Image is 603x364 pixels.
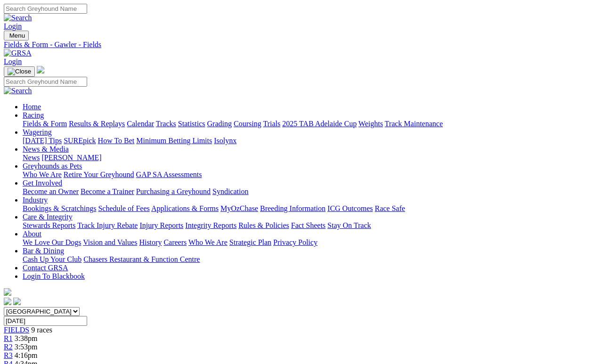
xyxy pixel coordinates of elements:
[23,170,62,178] a: Who We Are
[4,57,22,65] a: Login
[23,238,81,246] a: We Love Our Dogs
[23,145,69,153] a: News & Media
[23,238,599,247] div: About
[214,137,236,145] a: Isolynx
[9,32,25,39] span: Menu
[23,120,67,128] a: Fields & Form
[136,137,212,145] a: Minimum Betting Limits
[4,288,11,296] img: logo-grsa-white.png
[64,137,96,145] a: SUREpick
[23,213,73,221] a: Care & Integrity
[41,154,101,162] a: [PERSON_NAME]
[23,103,41,111] a: Home
[98,204,149,212] a: Schedule of Fees
[23,111,44,119] a: Racing
[4,14,32,22] img: Search
[327,221,371,229] a: Stay On Track
[4,40,599,49] a: Fields & Form - Gawler - Fields
[23,264,68,272] a: Contact GRSA
[156,120,176,128] a: Tracks
[282,120,357,128] a: 2025 TAB Adelaide Cup
[15,334,38,342] span: 3:38pm
[234,120,261,128] a: Coursing
[220,204,258,212] a: MyOzChase
[23,137,62,145] a: [DATE] Tips
[23,272,85,280] a: Login To Blackbook
[81,187,134,195] a: Become a Trainer
[4,316,87,326] input: Select date
[31,326,52,334] span: 9 races
[4,31,29,40] button: Toggle navigation
[23,230,41,238] a: About
[385,120,443,128] a: Track Maintenance
[23,255,81,263] a: Cash Up Your Club
[127,120,154,128] a: Calendar
[291,221,326,229] a: Fact Sheets
[23,137,599,145] div: Wagering
[4,66,35,77] button: Toggle navigation
[23,204,599,213] div: Industry
[23,154,599,162] div: News & Media
[98,137,135,145] a: How To Bet
[77,221,138,229] a: Track Injury Rebate
[178,120,205,128] a: Statistics
[23,120,599,128] div: Racing
[23,196,48,204] a: Industry
[4,22,22,30] a: Login
[359,120,383,128] a: Weights
[4,343,13,351] a: R2
[23,128,52,136] a: Wagering
[4,326,29,334] a: FIELDS
[238,221,289,229] a: Rules & Policies
[15,343,38,351] span: 3:53pm
[69,120,125,128] a: Results & Replays
[4,298,11,305] img: facebook.svg
[273,238,318,246] a: Privacy Policy
[23,221,599,230] div: Care & Integrity
[83,255,200,263] a: Chasers Restaurant & Function Centre
[15,351,38,359] span: 4:16pm
[23,221,75,229] a: Stewards Reports
[23,162,82,170] a: Greyhounds as Pets
[64,170,134,178] a: Retire Your Greyhound
[151,204,219,212] a: Applications & Forms
[136,187,211,195] a: Purchasing a Greyhound
[4,334,13,342] a: R1
[229,238,271,246] a: Strategic Plan
[23,204,96,212] a: Bookings & Scratchings
[23,170,599,179] div: Greyhounds as Pets
[13,298,21,305] img: twitter.svg
[4,351,13,359] a: R3
[163,238,187,246] a: Careers
[188,238,228,246] a: Who We Are
[4,87,32,95] img: Search
[212,187,248,195] a: Syndication
[23,179,62,187] a: Get Involved
[139,238,162,246] a: History
[375,204,405,212] a: Race Safe
[8,68,31,75] img: Close
[23,255,599,264] div: Bar & Dining
[4,77,87,87] input: Search
[4,49,32,57] img: GRSA
[327,204,373,212] a: ICG Outcomes
[83,238,137,246] a: Vision and Values
[23,187,79,195] a: Become an Owner
[37,66,44,73] img: logo-grsa-white.png
[136,170,202,178] a: GAP SA Assessments
[263,120,280,128] a: Trials
[185,221,236,229] a: Integrity Reports
[4,4,87,14] input: Search
[207,120,232,128] a: Grading
[23,154,40,162] a: News
[139,221,183,229] a: Injury Reports
[260,204,326,212] a: Breeding Information
[23,247,64,255] a: Bar & Dining
[23,187,599,196] div: Get Involved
